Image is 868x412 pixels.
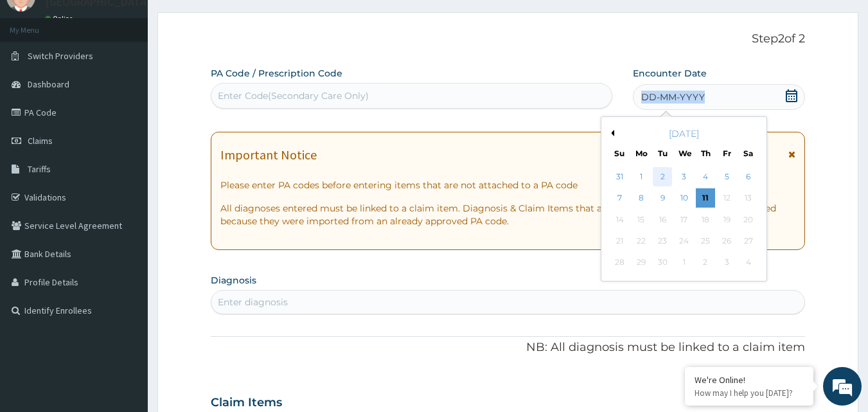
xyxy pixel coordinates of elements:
[739,231,758,251] div: Not available Saturday, September 27th, 2025
[610,253,630,273] div: Not available Sunday, September 28th, 2025
[609,166,759,274] div: month 2025-09
[700,148,711,159] div: Th
[632,253,651,273] div: Not available Monday, September 29th, 2025
[675,253,694,273] div: Not available Wednesday, October 1st, 2025
[739,210,758,229] div: Not available Saturday, September 20th, 2025
[696,189,715,208] div: Choose Thursday, September 11th, 2025
[739,253,758,273] div: Not available Saturday, October 4th, 2025
[695,374,804,386] div: We're Online!
[653,167,673,186] div: Choose Tuesday, September 2nd, 2025
[211,339,806,356] p: NB: All diagnosis must be linked to a claim item
[28,78,69,90] span: Dashboard
[220,202,796,228] p: All diagnoses entered must be linked to a claim item. Diagnosis & Claim Items that are visible bu...
[657,148,668,159] div: Tu
[67,72,216,89] div: Chat with us now
[722,148,732,159] div: Fr
[675,167,694,186] div: Choose Wednesday, September 3rd, 2025
[614,148,625,159] div: Su
[610,231,630,251] div: Not available Sunday, September 21st, 2025
[211,32,806,46] p: Step 2 of 2
[28,163,51,175] span: Tariffs
[28,50,93,62] span: Switch Providers
[632,189,651,208] div: Choose Monday, September 8th, 2025
[632,167,651,186] div: Choose Monday, September 1st, 2025
[717,210,736,229] div: Not available Friday, September 19th, 2025
[218,296,288,309] div: Enter diagnosis
[220,179,796,192] p: Please enter PA codes before entering items that are not attached to a PA code
[632,210,651,229] div: Not available Monday, September 15th, 2025
[717,189,736,208] div: Not available Friday, September 12th, 2025
[211,67,342,80] label: PA Code / Prescription Code
[641,91,705,103] span: DD-MM-YYYY
[610,189,630,208] div: Choose Sunday, September 7th, 2025
[24,64,52,96] img: d_794563401_company_1708531726252_794563401
[220,148,317,162] h1: Important Notice
[675,210,694,229] div: Not available Wednesday, September 17th, 2025
[635,148,646,159] div: Mo
[743,148,754,159] div: Sa
[653,189,673,208] div: Choose Tuesday, September 9th, 2025
[608,130,614,136] button: Previous Month
[696,253,715,273] div: Not available Thursday, October 2nd, 2025
[218,89,369,102] div: Enter Code(Secondary Care Only)
[739,167,758,186] div: Choose Saturday, September 6th, 2025
[696,210,715,229] div: Not available Thursday, September 18th, 2025
[632,231,651,251] div: Not available Monday, September 22nd, 2025
[45,14,76,23] a: Online
[211,6,242,37] div: Minimize live chat window
[28,135,53,147] span: Claims
[610,210,630,229] div: Not available Sunday, September 14th, 2025
[695,388,804,399] p: How may I help you today?
[678,148,689,159] div: We
[696,231,715,251] div: Not available Thursday, September 25th, 2025
[717,167,736,186] div: Choose Friday, September 5th, 2025
[717,253,736,273] div: Not available Friday, October 3rd, 2025
[675,231,694,251] div: Not available Wednesday, September 24th, 2025
[211,396,282,410] h3: Claim Items
[75,124,177,254] span: We're online!
[653,253,673,273] div: Not available Tuesday, September 30th, 2025
[653,231,673,251] div: Not available Tuesday, September 23rd, 2025
[633,67,707,80] label: Encounter Date
[653,210,673,229] div: Not available Tuesday, September 16th, 2025
[607,127,761,140] div: [DATE]
[717,231,736,251] div: Not available Friday, September 26th, 2025
[211,274,256,287] label: Diagnosis
[610,167,630,186] div: Choose Sunday, August 31st, 2025
[696,167,715,186] div: Choose Thursday, September 4th, 2025
[739,189,758,208] div: Not available Saturday, September 13th, 2025
[6,275,245,320] textarea: Type your message and hit 'Enter'
[675,189,694,208] div: Choose Wednesday, September 10th, 2025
